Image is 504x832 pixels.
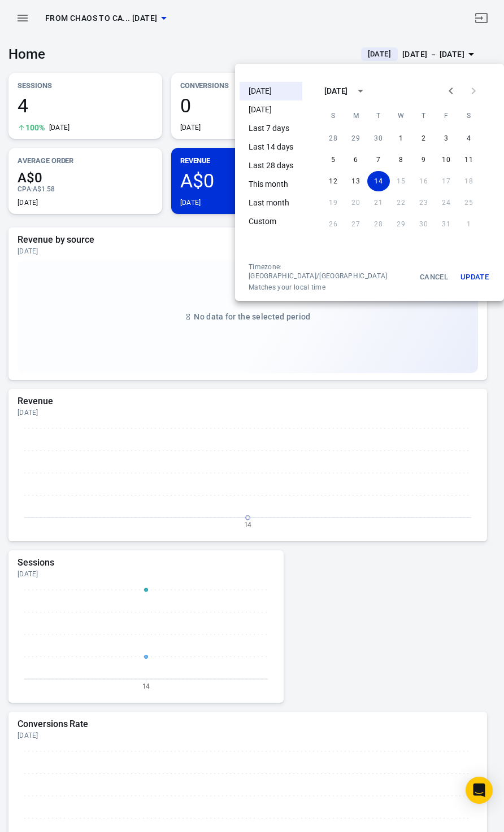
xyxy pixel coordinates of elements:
[412,150,435,170] button: 9
[367,171,390,191] button: 14
[324,85,348,97] div: [DATE]
[346,104,366,127] span: Monday
[240,100,302,119] li: [DATE]
[240,175,302,194] li: This month
[240,138,302,156] li: Last 14 days
[367,128,390,148] button: 30
[459,104,479,127] span: Saturday
[414,104,434,127] span: Thursday
[435,150,458,170] button: 10
[390,150,412,170] button: 8
[412,128,435,148] button: 2
[249,262,411,281] div: Timezone: [GEOGRAPHIC_DATA]/[GEOGRAPHIC_DATA]
[322,128,345,148] button: 28
[240,82,302,100] li: [DATE]
[458,150,480,170] button: 11
[435,128,458,148] button: 3
[249,283,411,292] span: Matches your local time
[322,150,345,170] button: 5
[368,104,389,127] span: Tuesday
[345,150,367,170] button: 6
[345,171,367,191] button: 13
[390,128,412,148] button: 1
[240,212,302,231] li: Custom
[351,81,370,100] button: calendar view is open, switch to year view
[367,150,390,170] button: 7
[457,262,493,292] button: Update
[323,104,344,127] span: Sunday
[436,104,457,127] span: Friday
[458,128,480,148] button: 4
[416,262,452,292] button: Cancel
[391,104,411,127] span: Wednesday
[240,119,302,138] li: Last 7 days
[440,80,462,102] button: Previous month
[240,156,302,175] li: Last 28 days
[466,777,493,804] div: Open Intercom Messenger
[345,128,367,148] button: 29
[322,171,345,191] button: 12
[240,194,302,212] li: Last month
